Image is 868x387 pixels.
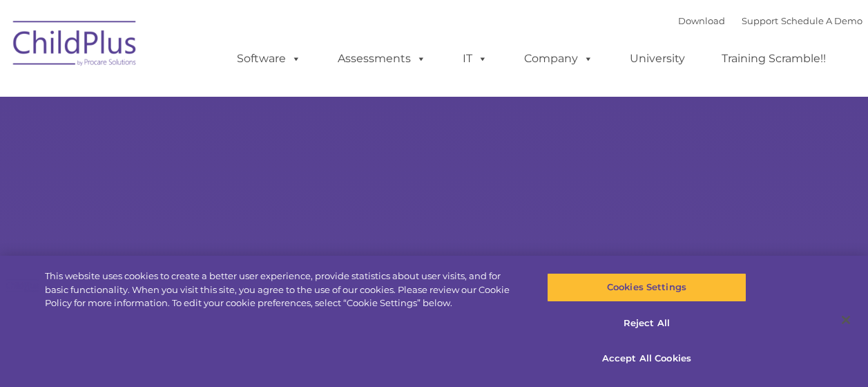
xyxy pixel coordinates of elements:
button: Cookies Settings [547,273,746,302]
button: Reject All [547,309,746,338]
a: Assessments [324,45,440,73]
a: IT [449,45,501,73]
button: Close [831,305,861,335]
a: Download [678,15,725,26]
a: Training Scramble!! [708,45,840,73]
a: Schedule A Demo [781,15,862,26]
a: Software [223,45,315,73]
img: ChildPlus by Procare Solutions [6,11,144,80]
a: University [616,45,699,73]
button: Accept All Cookies [547,344,746,373]
a: Support [742,15,778,26]
font: | [678,15,862,26]
a: Company [510,45,607,73]
div: This website uses cookies to create a better user experience, provide statistics about user visit... [45,270,521,310]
